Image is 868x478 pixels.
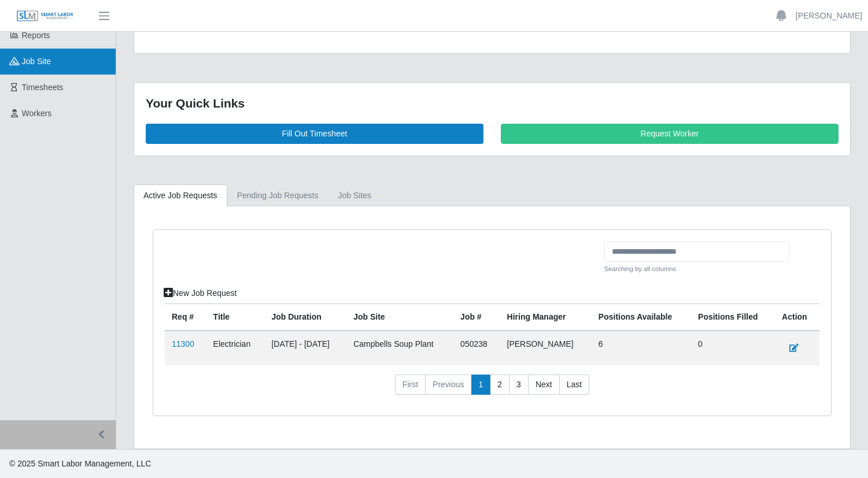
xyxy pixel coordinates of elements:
[146,124,483,144] a: Fill Out Timesheet
[528,375,560,395] a: Next
[156,283,245,303] a: New Job Request
[559,375,589,395] a: Last
[775,303,819,331] th: Action
[796,10,862,22] a: [PERSON_NAME]
[592,303,691,331] th: Positions Available
[227,184,328,207] a: Pending Job Requests
[346,331,453,365] td: Campbells Soup Plant
[509,375,529,395] a: 3
[16,10,74,23] img: SLM Logo
[453,331,500,365] td: 050238
[264,331,346,365] td: [DATE] - [DATE]
[501,124,839,144] a: Request Worker
[172,339,194,349] a: 11300
[22,109,52,118] span: Workers
[22,57,51,66] span: job site
[22,31,50,40] span: Reports
[500,303,592,331] th: Hiring Manager
[206,331,265,365] td: Electrician
[453,303,500,331] th: Job #
[146,94,839,113] div: Your Quick Links
[165,375,819,405] nav: pagination
[264,303,346,331] th: Job Duration
[592,331,691,365] td: 6
[9,459,151,468] span: © 2025 Smart Labor Management, LLC
[691,331,775,365] td: 0
[691,303,775,331] th: Positions Filled
[471,375,491,395] a: 1
[165,303,206,331] th: Req #
[490,375,509,395] a: 2
[500,331,592,365] td: [PERSON_NAME]
[604,264,789,274] small: Searching by all columns
[328,184,382,207] a: job sites
[206,303,265,331] th: Title
[134,184,227,207] a: Active Job Requests
[22,83,64,92] span: Timesheets
[346,303,453,331] th: job site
